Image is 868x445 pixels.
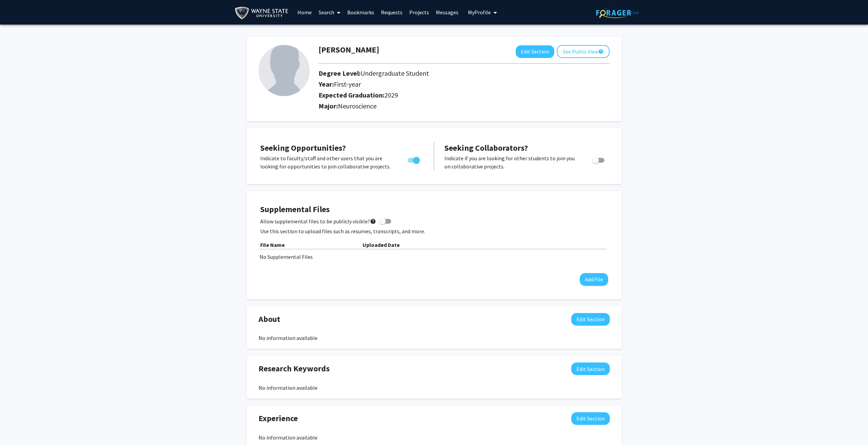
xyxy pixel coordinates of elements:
[338,102,377,110] span: Neuroscience
[315,0,344,24] a: Search
[319,45,379,55] h1: [PERSON_NAME]
[259,313,280,325] span: About
[516,45,554,58] button: Edit Section
[294,0,315,24] a: Home
[598,47,604,56] mat-icon: help
[468,9,491,16] span: My Profile
[596,8,639,18] img: ForagerOne Logo
[260,143,346,153] span: Seeking Opportunities?
[370,217,376,225] mat-icon: help
[260,154,395,170] p: Indicate to faculty/staff and other users that you are looking for opportunities to join collabor...
[384,91,398,99] span: 2029
[259,45,310,96] img: Profile Picture
[259,433,610,442] div: No information available
[259,384,610,392] div: No information available
[444,143,528,153] span: Seeking Collaborators?
[406,0,432,24] a: Projects
[260,205,608,214] h4: Supplemental Files
[571,412,610,425] button: Edit Experience
[571,313,610,326] button: Edit About
[557,45,609,58] button: See Public View
[571,362,610,375] button: Edit Research Keywords
[378,0,406,24] a: Requests
[319,102,609,110] h2: Major:
[5,414,29,440] iframe: Chat
[260,217,376,225] span: Allow supplemental files to be publicly visible?
[319,69,571,77] h2: Degree Level:
[363,241,400,248] b: Uploaded Date
[259,334,610,342] div: No information available
[432,0,462,24] a: Messages
[260,241,285,248] b: File Name
[259,362,330,375] span: Research Keywords
[259,412,298,425] span: Experience
[319,91,571,99] h2: Expected Graduation:
[344,0,378,24] a: Bookmarks
[319,80,571,88] h2: Year:
[589,154,608,164] div: Toggle
[260,253,609,261] div: No Supplemental Files
[334,80,361,88] span: First-year
[405,154,424,164] div: Toggle
[444,154,579,170] p: Indicate if you are looking for other students to join you on collaborative projects.
[260,227,608,235] p: Use this section to upload files such as resumes, transcripts, and more.
[361,69,429,77] span: Undergraduate Student
[235,5,292,21] img: Wayne State University Logo
[580,273,608,286] button: Add File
